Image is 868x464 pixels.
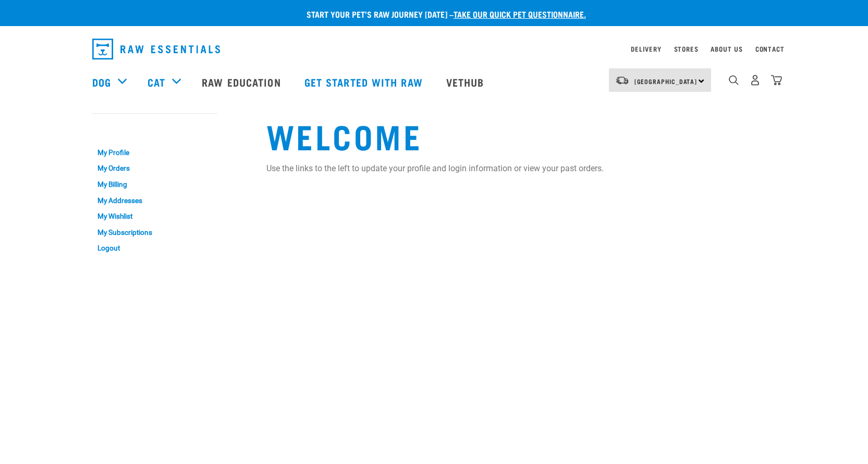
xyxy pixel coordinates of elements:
[92,161,217,177] a: My Orders
[634,79,698,83] span: [GEOGRAPHIC_DATA]
[92,124,143,128] a: My Account
[729,75,739,85] img: home-icon-1@2x.png
[92,224,217,241] a: My Subscriptions
[771,75,782,86] img: home-icon@2x.png
[92,176,217,193] a: My Billing
[750,75,761,86] img: user.png
[436,61,497,103] a: Vethub
[92,145,217,161] a: My Profile
[711,47,742,51] a: About Us
[755,47,785,51] a: Contact
[84,34,785,64] nav: dropdown navigation
[631,47,661,51] a: Delivery
[294,61,436,103] a: Get started with Raw
[674,47,699,51] a: Stores
[92,39,220,60] img: Raw Essentials Logo
[92,208,217,224] a: My Wishlist
[191,61,294,103] a: Raw Education
[92,193,217,209] a: My Addresses
[266,162,776,175] p: Use the links to the left to update your profile and login information or view your past orders.
[266,116,776,154] h1: Welcome
[454,11,586,16] a: take our quick pet questionnaire.
[92,74,111,90] a: Dog
[615,76,629,85] img: van-moving.png
[92,240,217,256] a: Logout
[148,74,165,90] a: Cat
